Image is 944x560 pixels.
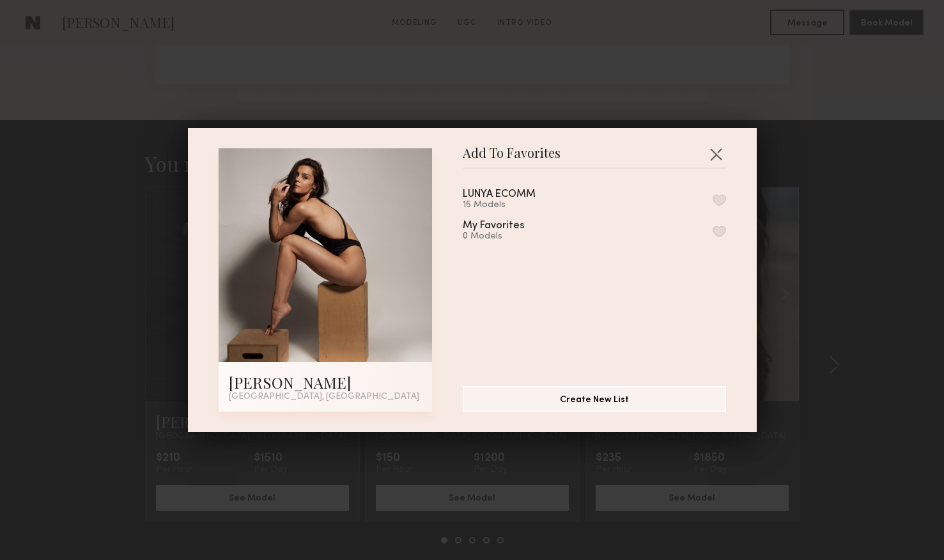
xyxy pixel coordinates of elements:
div: 15 Models [463,200,566,210]
span: Add To Favorites [463,148,561,167]
div: 0 Models [463,231,555,242]
div: My Favorites [463,221,525,231]
div: [GEOGRAPHIC_DATA], [GEOGRAPHIC_DATA] [229,393,422,401]
button: Create New List [463,386,726,412]
button: Close [706,144,726,164]
div: [PERSON_NAME] [229,372,422,393]
div: LUNYA ECOMM [463,189,536,200]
